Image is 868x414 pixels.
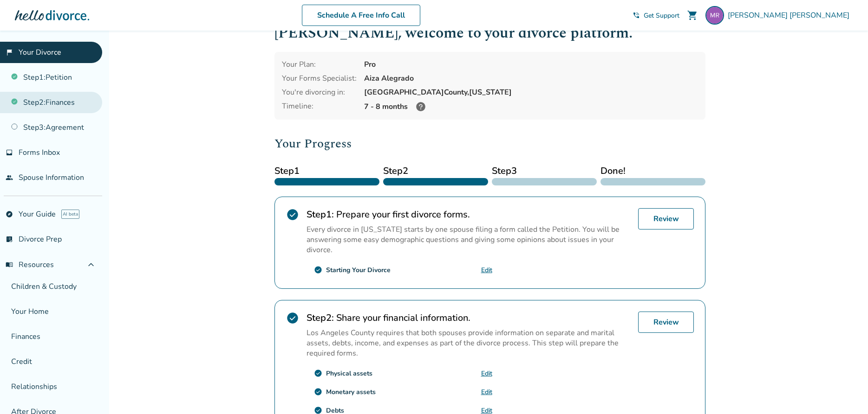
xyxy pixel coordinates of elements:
span: Step 2 [383,164,488,178]
div: You're divorcing in: [282,87,357,97]
span: menu_book [6,261,13,268]
div: Physical assets [326,369,372,378]
span: expand_less [85,259,97,270]
div: Monetary assets [326,388,376,396]
span: check_circle [314,369,322,377]
iframe: Chat Widget [822,369,868,414]
a: Edit [481,388,492,396]
span: explore [6,210,13,218]
h2: Your Progress [274,134,705,153]
a: Schedule A Free Info Call [302,5,420,26]
span: check_circle [286,208,299,221]
strong: Step 2 : [307,312,334,324]
div: Your Plan: [282,59,357,70]
span: list_alt_check [6,236,13,243]
span: check_circle [314,266,322,274]
span: people [6,174,13,181]
img: morganrusler@gmail.com [705,6,724,25]
h2: Share your financial information. [307,312,631,324]
div: [GEOGRAPHIC_DATA] County, [US_STATE] [364,87,698,97]
a: Edit [481,369,492,378]
span: Get Support [644,11,679,20]
a: Review [638,312,694,333]
p: Los Angeles County requires that both spouses provide information on separate and marital assets,... [307,328,631,358]
div: Starting Your Divorce [326,266,391,274]
p: Every divorce in [US_STATE] starts by one spouse filing a form called the Petition. You will be a... [307,224,631,255]
strong: Step 1 : [307,208,334,221]
span: check_circle [286,312,299,325]
a: Edit [481,266,492,274]
div: Pro [364,59,698,70]
span: Done! [600,164,705,178]
span: phone_in_talk [633,12,640,19]
div: Aiza Alegrado [364,73,698,83]
a: Review [638,208,694,229]
span: Forms Inbox [19,147,60,158]
span: inbox [6,149,13,156]
h2: Prepare your first divorce forms. [307,208,631,221]
span: AI beta [61,210,79,219]
a: phone_in_talkGet Support [633,11,679,20]
span: [PERSON_NAME] [PERSON_NAME] [728,10,853,20]
span: check_circle [314,388,322,396]
div: 7 - 8 months [364,101,698,112]
div: Your Forms Specialist: [282,73,357,83]
span: Step 1 [274,164,379,178]
div: Timeline: [282,101,357,112]
span: Step 3 [492,164,597,178]
span: flag_2 [6,49,13,56]
span: shopping_cart [687,10,698,21]
span: Resources [6,260,54,270]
